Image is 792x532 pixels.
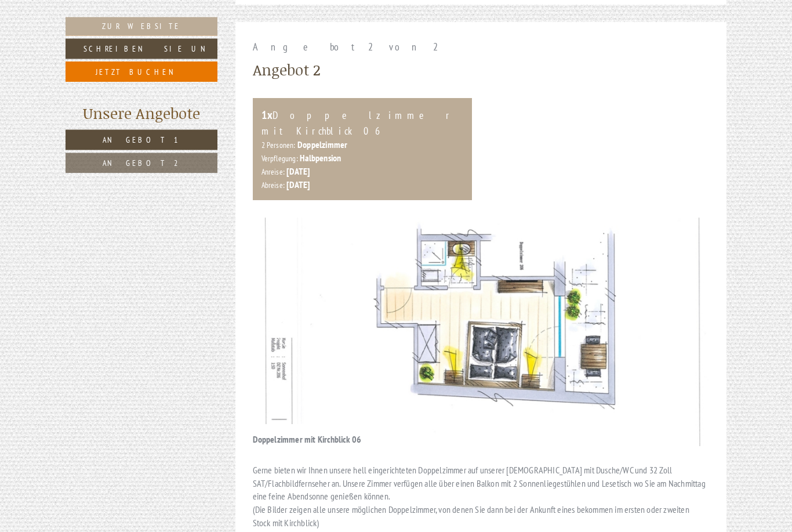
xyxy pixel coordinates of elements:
span: Angebot 2 von 2 [253,41,445,54]
small: Verpflegung: [261,154,298,164]
p: Gerne bieten wir Ihnen unsere hell eingerichteten Doppelzimmer auf unserer [DEMOGRAPHIC_DATA] mit... [253,464,710,530]
button: Previous [273,318,285,347]
a: Zur Website [66,17,217,36]
span: Angebot 1 [103,135,180,145]
b: Doppelzimmer [297,139,347,151]
b: 1x [261,108,273,123]
div: Doppelzimmer mit Kirchblick 06 [253,425,379,447]
div: Unsere Angebote [66,103,217,124]
small: Anreise: [261,167,285,178]
img: image [253,218,710,447]
b: [DATE] [286,166,310,178]
div: Doppelzimmer mit Kirchblick 06 [261,107,464,139]
b: Halbpension [300,153,341,164]
small: 2 Personen: [261,140,296,151]
a: Schreiben Sie uns [66,39,217,59]
a: Jetzt buchen [66,62,217,82]
div: Angebot 2 [253,60,321,81]
b: [DATE] [286,179,310,191]
small: Abreise: [261,180,285,191]
span: Angebot 2 [103,158,180,168]
button: Next [677,318,689,347]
